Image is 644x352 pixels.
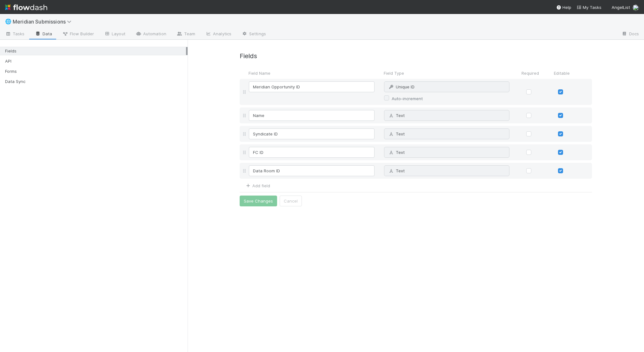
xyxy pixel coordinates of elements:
[5,57,186,65] div: API
[245,183,270,188] a: Add field
[576,4,601,10] a: My Tasks
[5,47,186,55] div: Fields
[240,52,592,60] h4: Fields
[379,70,514,76] div: Field Type
[280,196,302,206] button: Cancel
[388,113,405,118] span: Text
[57,29,99,39] a: Flow Builder
[546,70,578,76] div: Editable
[5,78,186,86] div: Data Sync
[612,5,630,10] span: AngelList
[633,4,639,11] img: avatar_f32b584b-9fa7-42e4-bca2-ac5b6bf32423.png
[5,19,11,24] span: 🌐
[130,29,171,39] a: Automation
[240,196,277,206] button: Save Changes
[13,18,75,25] span: Meridian Submissions
[249,110,375,121] input: Untitled field
[392,95,423,102] label: Auto-increment
[514,70,546,76] div: Required
[388,131,405,136] span: Text
[99,29,130,39] a: Layout
[30,29,57,39] a: Data
[5,31,25,37] span: Tasks
[5,2,47,13] img: logo-inverted-e16ddd16eac7371096b0.svg
[249,165,375,176] input: Untitled field
[576,5,601,10] span: My Tasks
[556,4,571,10] div: Help
[200,29,236,39] a: Analytics
[249,128,375,139] input: Untitled field
[388,84,415,89] span: Unique ID
[388,168,405,173] span: Text
[5,67,186,75] div: Forms
[616,29,644,39] a: Docs
[249,81,375,92] input: Untitled field
[247,70,379,76] div: Field Name
[388,150,405,155] span: Text
[62,31,94,37] span: Flow Builder
[171,29,200,39] a: Team
[236,29,271,39] a: Settings
[249,147,375,158] input: Untitled field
